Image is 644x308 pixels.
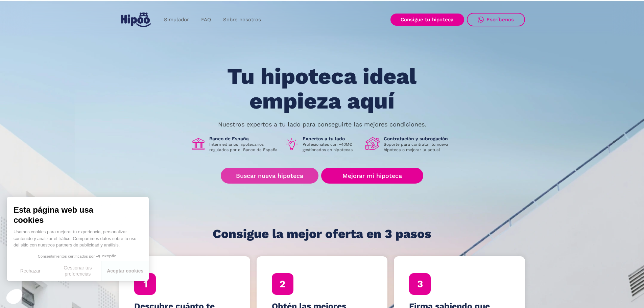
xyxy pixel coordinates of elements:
h1: Tu hipoteca ideal empieza aquí [194,64,450,113]
h1: Consigue la mejor oferta en 3 pasos [213,227,431,241]
h1: Contratación y subrogación [384,136,453,142]
div: Escríbenos [486,17,514,23]
p: Intermediarios hipotecarios regulados por el Banco de España [209,142,279,152]
a: Consigue tu hipoteca [390,14,464,26]
a: Buscar nueva hipoteca [221,168,318,184]
h1: Banco de España [209,136,279,142]
a: FAQ [195,13,217,26]
p: Nuestros expertos a tu lado para conseguirte las mejores condiciones. [218,122,426,127]
p: Soporte para contratar tu nueva hipoteca o mejorar la actual [384,142,453,152]
a: home [119,10,152,30]
p: Profesionales con +40M€ gestionados en hipotecas [303,142,360,152]
a: Mejorar mi hipoteca [321,168,423,184]
h1: Expertos a tu lado [303,136,360,142]
a: Escríbenos [467,13,525,26]
a: Simulador [158,13,195,26]
a: Sobre nosotros [217,13,267,26]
